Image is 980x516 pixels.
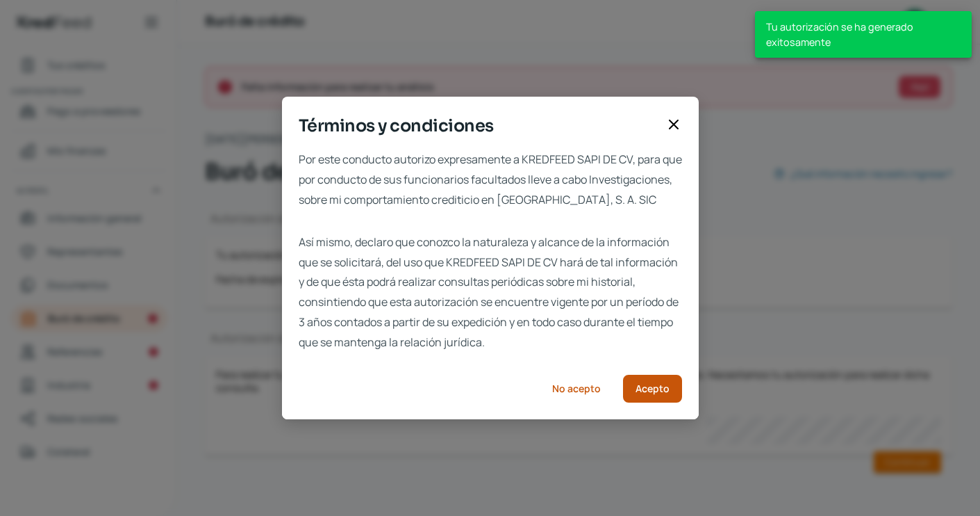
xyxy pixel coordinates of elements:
[623,375,682,403] button: Acepto
[636,384,670,394] span: Acepto
[541,375,612,403] button: No acepto
[299,113,660,138] span: Términos y condiciones
[755,11,972,58] div: Tu autorización se ha generado exitosamente
[299,150,682,209] span: Por este conducto autorizo expresamente a KREDFEED SAPI DE CV, para que por conducto de sus funci...
[299,232,682,353] span: Así mismo, declaro que conozco la naturaleza y alcance de la información que se solicitará, del u...
[552,384,601,394] span: No acepto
